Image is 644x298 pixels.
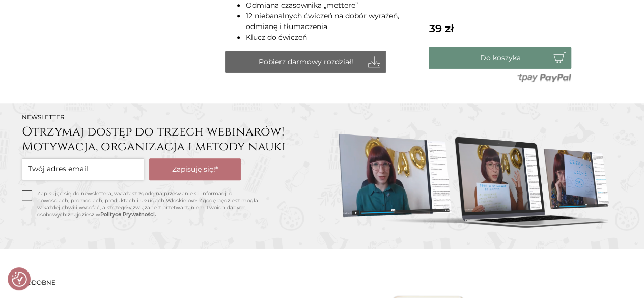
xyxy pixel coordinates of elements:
[22,114,317,121] h2: Newsletter
[149,158,241,180] button: Zapisuję się!*
[22,125,317,154] h3: Otrzymaj dostęp do trzech webinarów! Motywacja, organizacja i metody nauki
[12,272,27,287] button: Preferencje co do zgód
[429,47,571,69] button: Do koszyka
[429,22,453,35] span: 39
[22,158,144,180] input: Twój adres email
[245,32,418,43] li: Klucz do ćwiczeń
[12,272,27,287] img: Revisit consent button
[100,211,156,218] a: Polityce Prywatności.
[37,190,258,219] p: Zapisując się do newslettera, wyrażasz zgodę na przesyłanie Ci informacji o nowościach, promocjac...
[245,11,418,32] li: 12 niebanalnych ćwiczeń na dobór wyrażeń, odmianę i tłumaczenia
[22,279,623,286] h3: Podobne
[225,51,386,73] a: Pobierz darmowy rozdział!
